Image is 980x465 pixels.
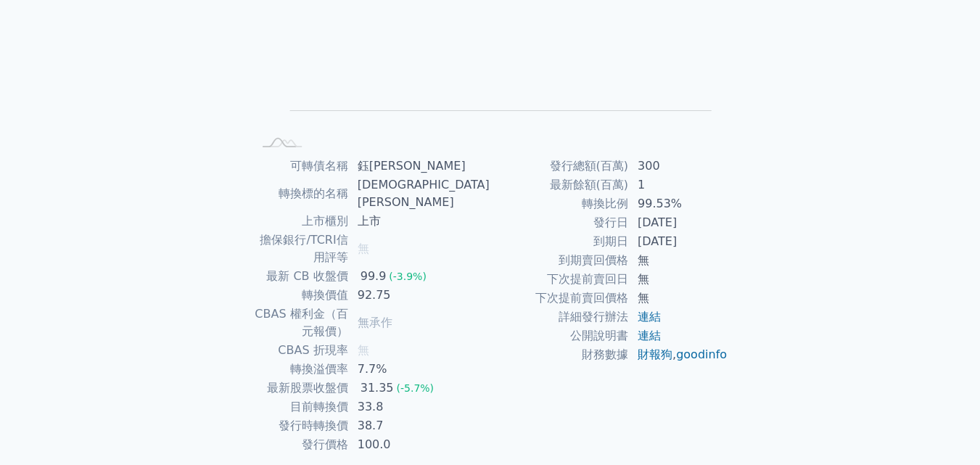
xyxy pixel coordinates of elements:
td: 轉換價值 [252,286,349,305]
span: 無 [358,242,369,255]
span: (-3.9%) [389,271,427,282]
td: 38.7 [349,416,490,435]
a: 連結 [638,310,661,324]
span: 無承作 [358,316,392,329]
td: 發行時轉換價 [252,416,349,435]
td: 財務數據 [490,345,629,364]
td: 到期賣回價格 [490,251,629,270]
a: 連結 [638,329,661,342]
td: CBAS 權利金（百元報價） [252,305,349,341]
td: 最新股票收盤價 [252,379,349,398]
td: 100.0 [349,435,490,454]
td: 鈺[PERSON_NAME] [349,157,490,176]
td: 擔保銀行/TCRI信用評等 [252,231,349,267]
td: CBAS 折現率 [252,341,349,360]
td: 發行日 [490,213,629,232]
td: 公開說明書 [490,326,629,345]
td: 最新 CB 收盤價 [252,267,349,286]
div: 31.35 [358,379,397,397]
td: 可轉債名稱 [252,157,349,176]
td: 轉換比例 [490,194,629,213]
td: 最新餘額(百萬) [490,176,629,194]
td: 轉換溢價率 [252,360,349,379]
td: 轉換標的名稱 [252,176,349,212]
span: (-5.7%) [396,382,434,394]
td: 300 [629,157,728,176]
td: 上市 [349,212,490,231]
a: goodinfo [676,347,727,361]
td: 發行總額(百萬) [490,157,629,176]
td: 99.53% [629,194,728,213]
td: 無 [629,289,728,308]
td: 詳細發行辦法 [490,308,629,326]
td: 33.8 [349,398,490,416]
td: , [629,345,728,364]
td: 發行價格 [252,435,349,454]
td: 1 [629,176,728,194]
td: 到期日 [490,232,629,251]
td: 無 [629,251,728,270]
a: 財報狗 [638,347,672,361]
td: 7.7% [349,360,490,379]
td: 上市櫃別 [252,212,349,231]
td: 無 [629,270,728,289]
td: [DEMOGRAPHIC_DATA][PERSON_NAME] [349,176,490,212]
div: 99.9 [358,268,390,285]
td: 下次提前賣回日 [490,270,629,289]
span: 無 [358,343,369,357]
td: 下次提前賣回價格 [490,289,629,308]
td: [DATE] [629,232,728,251]
td: 目前轉換價 [252,398,349,416]
td: [DATE] [629,213,728,232]
td: 92.75 [349,286,490,305]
